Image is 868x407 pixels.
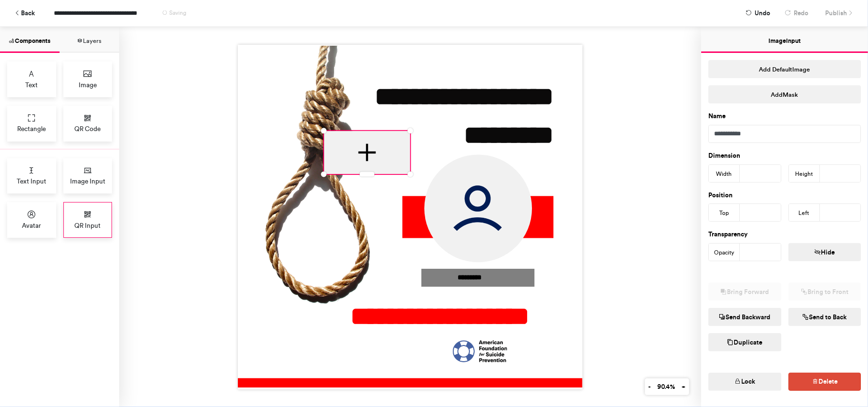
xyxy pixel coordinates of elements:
span: Text [25,80,38,90]
button: AddMask [708,85,861,103]
button: + [678,378,689,395]
button: Send to Back [788,308,861,326]
button: Layers [60,27,119,53]
button: - [645,378,654,395]
img: Avatar [424,154,532,262]
span: QR Code [74,124,101,133]
div: Height [789,165,820,183]
button: Duplicate [708,333,781,351]
div: Top [709,204,740,222]
div: Left [789,204,820,222]
div: Width [709,165,740,183]
span: QR Input [74,221,101,230]
label: Position [708,191,733,200]
button: Back [10,5,40,21]
label: Transparency [708,230,748,239]
button: Bring to Front [788,283,861,301]
label: Name [708,112,725,121]
button: Send Backward [708,308,781,326]
button: Delete [788,373,861,391]
span: Image Input [70,176,105,186]
label: Dimension [708,151,740,161]
span: Saving [169,10,186,16]
button: Image Input [701,27,868,53]
span: Avatar [22,221,41,230]
span: Image [79,80,97,90]
div: Opacity [709,244,740,262]
button: Add DefaultImage [708,60,861,78]
button: Hide [788,243,861,261]
button: Lock [708,373,781,391]
span: Rectangle [17,124,46,133]
span: Undo [755,5,770,21]
button: 90.4% [654,378,679,395]
span: Text Input [17,176,46,186]
button: Undo [741,5,775,21]
button: Bring Forward [708,283,781,301]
